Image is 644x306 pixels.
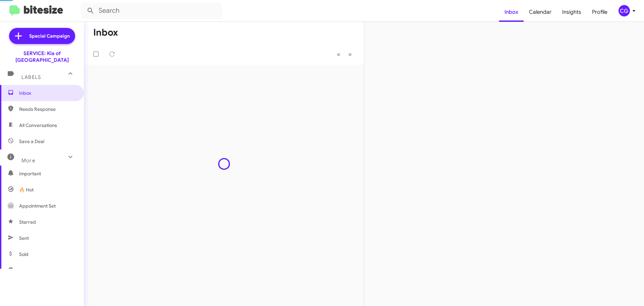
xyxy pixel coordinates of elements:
a: Insights [557,2,587,22]
span: Labels [21,74,41,80]
button: Next [344,47,356,61]
a: Profile [587,2,613,22]
span: Save a Deal [19,138,44,145]
span: Needs Response [19,106,76,113]
a: Calendar [524,2,557,22]
input: Search [81,3,222,19]
nav: Page navigation example [333,47,356,61]
span: Sold [19,251,29,258]
a: Special Campaign [9,28,75,44]
span: 🔥 Hot [19,186,34,193]
h1: Inbox [93,27,118,38]
span: » [348,50,352,58]
span: Inbox [19,90,76,96]
div: CG [619,5,630,16]
button: Previous [333,47,344,61]
span: « [337,50,340,58]
span: Special Campaign [29,33,70,39]
span: Sold Responded [19,267,55,274]
span: Important [19,170,76,177]
span: Starred [19,219,36,225]
span: All Conversations [19,122,57,129]
span: Sent [19,235,29,242]
span: More [21,158,35,164]
a: Inbox [499,2,524,22]
button: CG [613,5,637,16]
span: Appointment Set [19,203,56,209]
